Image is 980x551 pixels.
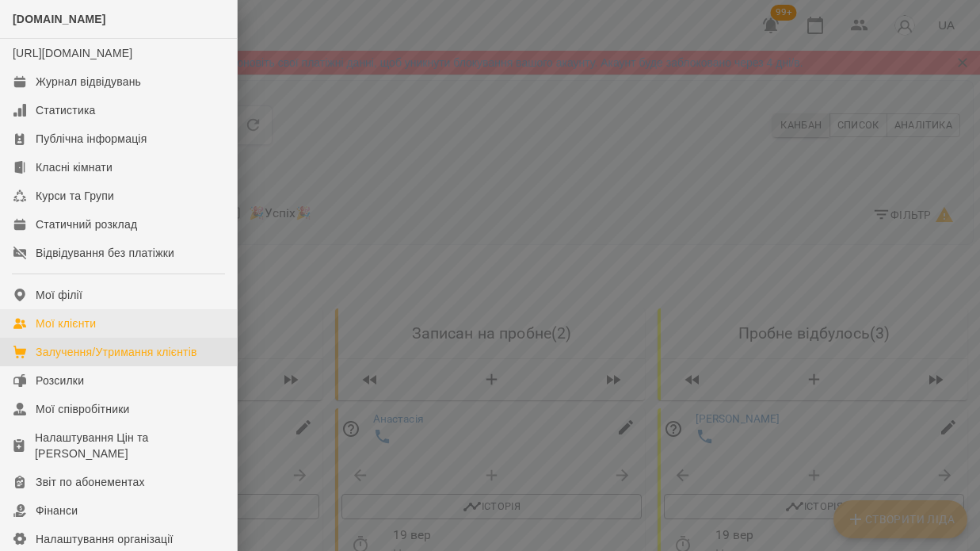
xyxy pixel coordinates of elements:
div: Мої філії [36,287,82,303]
div: Публічна інформація [36,131,147,147]
div: Журнал відвідувань [36,74,141,90]
div: Залучення/Утримання клієнтів [36,344,197,360]
div: Мої клієнти [36,316,96,331]
div: Класні кімнати [36,159,112,175]
div: Статичний розклад [36,216,137,232]
div: Фінанси [36,503,78,518]
div: Звіт по абонементах [36,474,145,490]
a: [URL][DOMAIN_NAME] [13,47,132,59]
div: Налаштування організації [36,531,174,547]
div: Відвідування без платіжки [36,245,174,261]
span: [DOMAIN_NAME] [13,13,106,25]
div: Розсилки [36,373,84,388]
div: Статистика [36,102,96,118]
div: Курси та Групи [36,188,114,204]
div: Мої співробітники [36,401,130,417]
div: Налаштування Цін та [PERSON_NAME] [35,430,224,461]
